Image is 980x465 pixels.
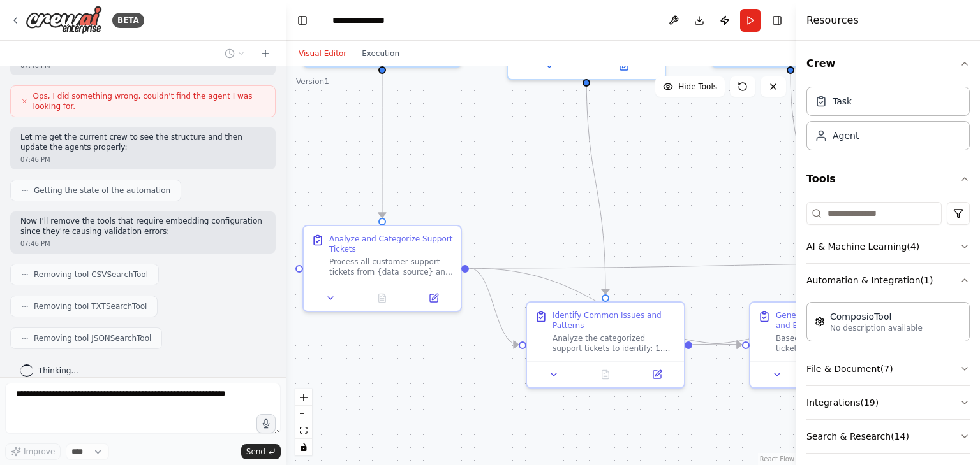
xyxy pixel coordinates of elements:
[255,46,276,61] button: Start a new chat
[806,420,970,453] button: Search & Research(14)
[469,262,518,351] g: Edge from 3c1024ab-4333-4efe-8bea-fb8f4be984c2 to b7452d2c-d73e-423d-884f-0cea0cb01793
[806,386,970,419] button: Integrations(19)
[34,185,170,196] span: Getting the state of the automation
[579,367,633,382] button: No output available
[26,6,102,34] img: Logo
[219,46,250,61] button: Switch to previous chat
[806,161,970,197] button: Tools
[784,73,835,294] g: Edge from fc7f4259-7971-4007-9478-de1ce6edba11 to f041eba3-ae89-4d2f-b2c4-d90d7de69374
[291,46,354,61] button: Visual Editor
[412,290,456,306] button: Open in side panel
[20,217,265,236] p: Now I'll remove the tools that require embedding configuration since they're causing validation e...
[34,333,151,343] span: Removing tool JSONSearchTool
[293,11,311,29] button: Hide left sidebar
[830,310,923,323] div: ComposioTool
[295,422,312,439] button: fit view
[776,310,900,331] div: Generate Response Templates and Escalation Guidelines
[329,234,453,254] div: Analyze and Categorize Support Tickets
[256,414,276,433] button: Click to speak your automation idea
[329,257,453,277] div: Process all customer support tickets from {data_source} and categorize each ticket by: 1. Urgency...
[526,301,685,389] div: Identify Common Issues and PatternsAnalyze the categorized support tickets to identify: 1. Most f...
[376,73,389,217] g: Edge from cef6f3cc-ab35-4b38-9836-6f2707936c03 to 3c1024ab-4333-4efe-8bea-fb8f4be984c2
[815,317,825,327] img: ComposioTool
[355,290,410,306] button: No output available
[588,59,660,74] button: Open in side panel
[553,333,676,354] div: Analyze the categorized support tickets to identify: 1. Most frequently occurring issues and thei...
[354,46,407,61] button: Execution
[776,333,900,354] div: Based on the categorized tickets and identified patterns, create: 1. Suggested response templates...
[246,447,265,457] span: Send
[112,13,144,28] div: BETA
[806,352,970,385] button: File & Document(7)
[678,82,717,92] span: Hide Tools
[296,76,329,87] div: Version 1
[295,439,312,455] button: toggle interactivity
[833,129,859,142] div: Agent
[806,230,970,263] button: AI & Machine Learning(4)
[635,367,679,382] button: Open in side panel
[580,73,612,294] g: Edge from c29cfda8-b3b4-4f06-a9ad-ac3031474d19 to b7452d2c-d73e-423d-884f-0cea0cb01793
[295,389,312,406] button: zoom in
[760,455,794,462] a: React Flow attribution
[241,444,281,459] button: Send
[34,301,147,311] span: Removing tool TXTSearchTool
[33,91,265,111] span: Ops, I did something wrong, couldn't find the agent I was looking for.
[34,269,148,280] span: Removing tool CSVSearchTool
[655,76,725,97] button: Hide Tools
[295,406,312,422] button: zoom out
[833,95,852,108] div: Task
[768,11,786,29] button: Hide right sidebar
[692,257,965,351] g: Edge from b7452d2c-d73e-423d-884f-0cea0cb01793 to f7d17cc4-e654-4aeb-8ec7-da0d2d3882ae
[806,82,970,161] div: Crew
[806,264,970,297] button: Automation & Integration(1)
[830,323,923,333] p: No description available
[553,310,676,331] div: Identify Common Issues and Patterns
[38,366,78,376] span: Thinking...
[469,257,965,275] g: Edge from 3c1024ab-4333-4efe-8bea-fb8f4be984c2 to f7d17cc4-e654-4aeb-8ec7-da0d2d3882ae
[806,46,970,82] button: Crew
[20,239,265,248] div: 07:46 PM
[20,132,265,152] p: Let me get the current crew to see the structure and then update the agents properly:
[302,225,462,312] div: Analyze and Categorize Support TicketsProcess all customer support tickets from {data_source} and...
[5,443,61,460] button: Improve
[24,447,55,457] span: Improve
[806,13,859,28] h4: Resources
[295,389,312,455] div: React Flow controls
[749,301,909,389] div: Generate Response Templates and Escalation GuidelinesBased on the categorized tickets and identif...
[20,155,265,164] div: 07:46 PM
[806,297,970,352] div: Automation & Integration(1)
[692,338,741,351] g: Edge from b7452d2c-d73e-423d-884f-0cea0cb01793 to f041eba3-ae89-4d2f-b2c4-d90d7de69374
[332,14,396,27] nav: breadcrumb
